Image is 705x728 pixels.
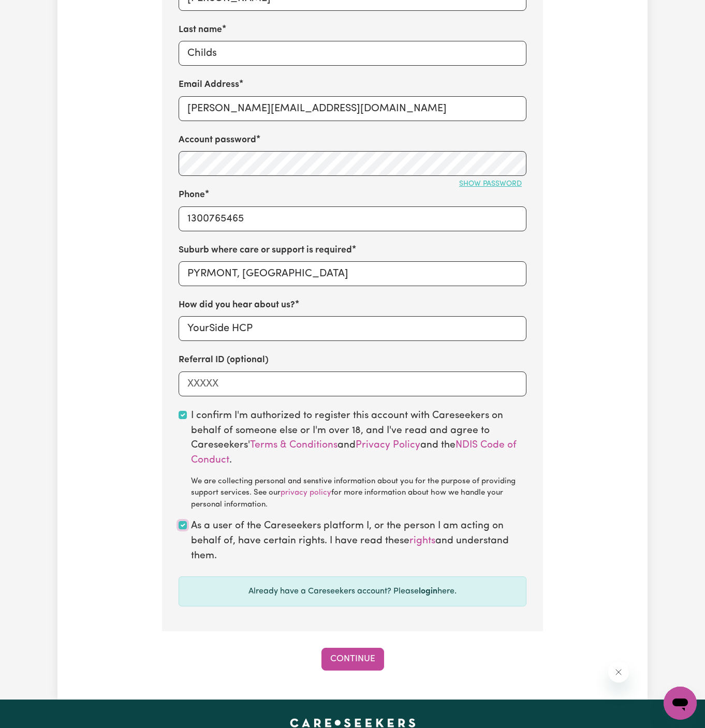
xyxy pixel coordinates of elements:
label: How did you hear about us? [179,299,295,312]
a: Terms & Conditions [250,440,337,450]
iframe: Button to launch messaging window [664,687,697,720]
a: Careseekers home page [290,718,416,726]
label: As a user of the Careseekers platform I, or the person I am acting on behalf of, have certain rig... [191,519,526,563]
div: Already have a Careseekers account? Please here. [179,576,526,606]
input: e.g. diana.rigg@yahoo.com.au [179,96,526,121]
input: XXXXX [179,372,526,396]
label: Referral ID (optional) [179,353,269,367]
iframe: Close message [608,662,629,682]
input: e.g. 0412 345 678 [179,206,526,231]
a: login [419,587,437,596]
span: Show password [459,180,522,188]
button: Continue [321,648,384,671]
label: Account password [179,133,256,147]
label: I confirm I'm authorized to register this account with Careseekers on behalf of someone else or I... [191,409,526,511]
label: Email Address [179,78,239,92]
input: e.g. North Bondi, New South Wales [179,261,526,286]
button: Show password [454,176,526,192]
label: Last name [179,23,222,37]
label: Phone [179,188,205,202]
a: rights [409,536,435,546]
span: Need any help? [6,7,63,16]
input: e.g. Google, word of mouth etc. [179,316,526,341]
a: Privacy Policy [356,440,420,450]
input: e.g. Rigg [179,41,526,66]
label: Suburb where care or support is required [179,244,352,257]
a: privacy policy [281,489,331,497]
div: We are collecting personal and senstive information about you for the purpose of providing suppor... [191,476,526,511]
